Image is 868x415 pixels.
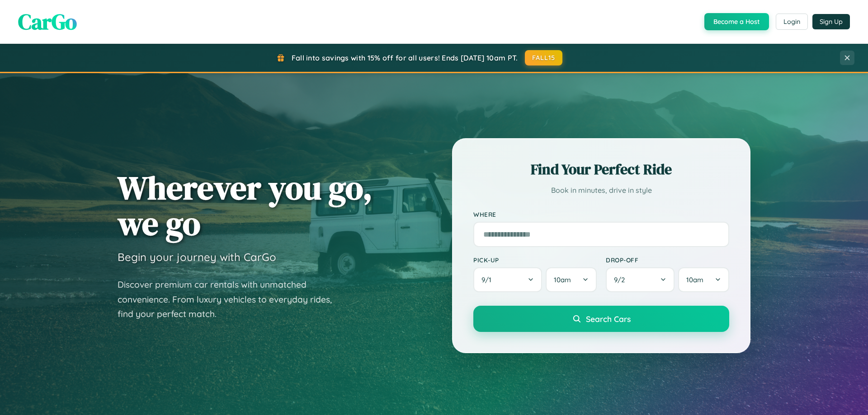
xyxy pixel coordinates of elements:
[614,275,629,284] span: 9 / 2
[554,275,571,284] span: 10am
[812,14,850,29] button: Sign Up
[525,50,563,65] button: FALL15
[704,13,769,30] button: Become a Host
[118,170,373,241] h1: Wherever you go, we go
[292,53,518,62] span: Fall into savings with 15% off for all users! Ends [DATE] 10am PT.
[473,256,597,264] label: Pick-up
[118,277,344,322] p: Discover premium car rentals with unmatched convenience. From luxury vehicles to everyday rides, ...
[586,314,631,324] span: Search Cars
[473,184,729,197] p: Book in minutes, drive in style
[473,306,729,332] button: Search Cars
[18,7,77,37] span: CarGo
[473,159,729,179] h2: Find Your Perfect Ride
[118,250,276,264] h3: Begin your journey with CarGo
[546,267,597,292] button: 10am
[606,267,675,292] button: 9/2
[481,275,496,284] span: 9 / 1
[686,275,703,284] span: 10am
[606,256,729,264] label: Drop-off
[473,267,542,292] button: 9/1
[473,210,729,218] label: Where
[776,14,808,30] button: Login
[678,267,729,292] button: 10am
